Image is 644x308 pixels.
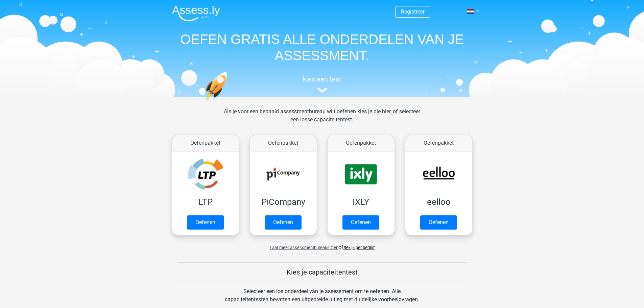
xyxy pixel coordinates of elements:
[187,215,224,230] a: Oefenen
[270,245,338,250] span: Laat meer assessmentbureaus zien
[204,72,254,133] img: oefenen
[265,215,302,230] a: Oefenen
[342,215,379,230] a: Oefenen
[178,268,467,276] h5: Kies je capaciteitentest
[167,31,478,64] h1: OEFEN GRATIS ALLE ONDERDELEN VAN JE ASSESSMENT.
[420,215,457,230] a: Oefenen
[167,75,478,83] h5: kies een test
[218,108,426,132] div: Als je voor een bepaald assessmentbureau wilt oefenen kies je die hier, of selecteer een losse ca...
[317,88,327,93] img: assessment
[167,238,478,252] div: of
[343,245,375,250] a: Bekijk per bedrijf
[172,5,220,21] img: Assessly
[401,8,425,15] a: Registreer
[167,75,478,93] a: kies een test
